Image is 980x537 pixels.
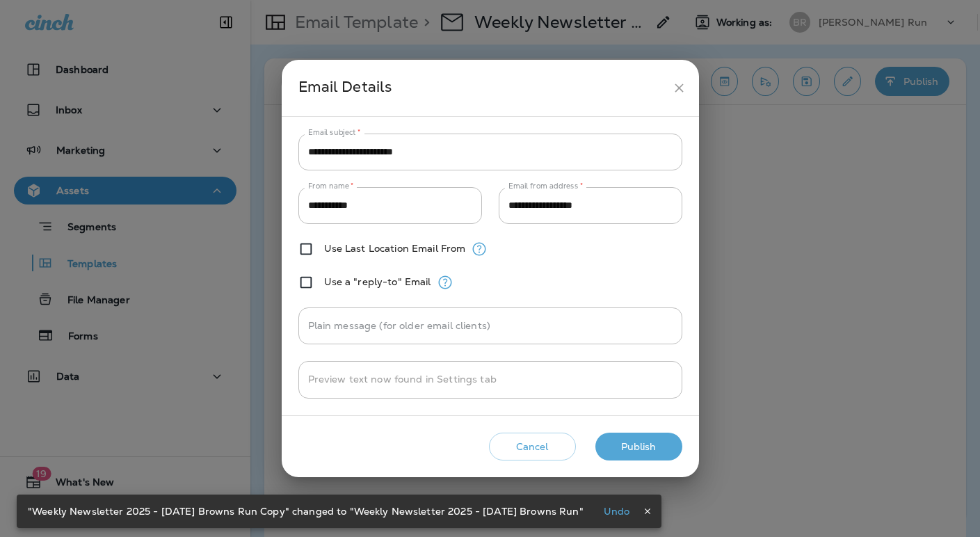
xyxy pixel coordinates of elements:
[324,243,466,254] label: Use Last Location Email From
[308,127,361,138] label: Email subject
[324,276,431,287] label: Use a "reply-to" Email
[604,506,630,517] p: Undo
[666,75,692,101] button: close
[595,433,682,461] button: Publish
[28,499,584,524] div: "Weekly Newsletter 2025 - [DATE] Browns Run Copy" changed to "Weekly Newsletter 2025 - [DATE] Bro...
[308,181,354,191] label: From name
[489,433,576,461] button: Cancel
[298,75,666,101] div: Email Details
[508,181,583,191] label: Email from address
